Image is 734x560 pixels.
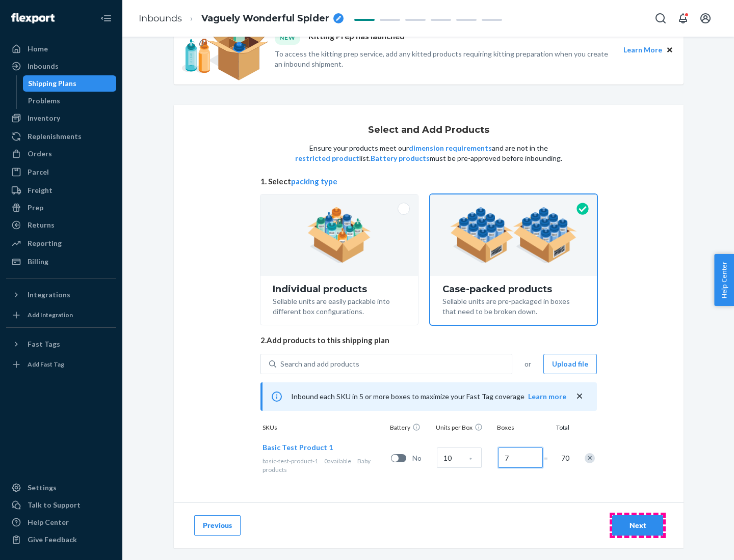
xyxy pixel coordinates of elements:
[6,254,116,270] a: Billing
[498,447,543,468] input: Number of boxes
[543,354,597,374] button: Upload file
[437,447,482,468] input: Case Quantity
[664,44,675,55] button: Close
[28,339,60,349] div: Fast Tags
[650,8,671,29] button: Open Search Box
[442,284,585,294] div: Case-packed products
[544,453,554,463] span: =
[130,4,352,34] ol: breadcrumbs
[260,423,388,434] div: SKUs
[28,96,60,106] div: Problems
[6,146,116,162] a: Orders
[6,217,116,233] a: Returns
[260,382,597,411] div: Inbound each SKU in 5 or more boxes to maximize your Fast Tag coverage
[6,235,116,251] a: Reporting
[275,31,300,44] div: NEW
[28,535,77,545] div: Give Feedback
[6,307,116,323] a: Add Integration
[546,423,571,434] div: Total
[294,143,563,163] p: Ensure your products meet our and are not in the list. must be pre-approved before inbounding.
[260,176,597,187] span: 1. Select
[28,290,70,300] div: Integrations
[695,8,716,29] button: Open account menu
[28,113,60,123] div: Inventory
[28,203,43,213] div: Prep
[291,176,337,187] button: packing type
[525,359,531,369] span: or
[28,500,81,510] div: Talk to Support
[308,31,405,44] p: Kitting Prep has launched
[528,391,566,402] button: Learn more
[28,311,73,319] div: Add Integration
[280,359,359,369] div: Search and add products
[6,128,116,145] a: Replenishments
[574,391,585,402] button: close
[324,457,351,465] span: 0 available
[28,61,59,71] div: Inbounds
[28,185,53,195] div: Freight
[612,515,663,536] button: Next
[28,44,48,54] div: Home
[273,294,406,317] div: Sellable units are easily packable into different box configurations.
[96,8,116,29] button: Close Navigation
[28,517,69,527] div: Help Center
[6,497,116,513] a: Talk to Support
[6,110,116,126] a: Inventory
[6,182,116,199] a: Freight
[23,93,117,109] a: Problems
[194,515,241,536] button: Previous
[263,457,318,465] span: basic-test-product-1
[23,75,117,92] a: Shipping Plans
[673,8,693,29] button: Open notifications
[260,335,597,346] span: 2. Add products to this shipping plan
[6,531,116,548] button: Give Feedback
[28,220,55,230] div: Returns
[263,442,333,453] button: Basic Test Product 1
[6,514,116,530] a: Help Center
[201,12,329,25] span: Vaguely Wonderful Spider
[295,153,359,163] button: restricted product
[28,149,52,159] div: Orders
[714,254,734,306] button: Help Center
[495,423,546,434] div: Boxes
[621,520,654,530] div: Next
[28,360,64,369] div: Add Fast Tag
[412,453,433,463] span: No
[6,164,116,180] a: Parcel
[388,423,434,434] div: Battery
[6,356,116,373] a: Add Fast Tag
[263,457,387,474] div: Baby products
[307,207,371,263] img: individual-pack.facf35554cb0f1810c75b2bd6df2d64e.png
[28,167,49,177] div: Parcel
[434,423,495,434] div: Units per Box
[6,58,116,74] a: Inbounds
[6,336,116,352] button: Fast Tags
[371,153,430,163] button: Battery products
[6,41,116,57] a: Home
[6,200,116,216] a: Prep
[28,78,76,89] div: Shipping Plans
[273,284,406,294] div: Individual products
[442,294,585,317] div: Sellable units are pre-packaged in boxes that need to be broken down.
[28,131,82,142] div: Replenishments
[6,480,116,496] a: Settings
[275,49,614,69] p: To access the kitting prep service, add any kitted products requiring kitting preparation when yo...
[368,125,489,135] h1: Select and Add Products
[139,13,182,24] a: Inbounds
[11,13,55,23] img: Flexport logo
[6,287,116,303] button: Integrations
[450,207,577,263] img: case-pack.59cecea509d18c883b923b81aeac6d0b.png
[28,483,57,493] div: Settings
[28,257,48,267] div: Billing
[623,44,662,55] button: Learn More
[585,453,595,463] div: Remove Item
[559,453,569,463] span: 70
[28,238,62,248] div: Reporting
[263,443,333,452] span: Basic Test Product 1
[409,143,492,153] button: dimension requirements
